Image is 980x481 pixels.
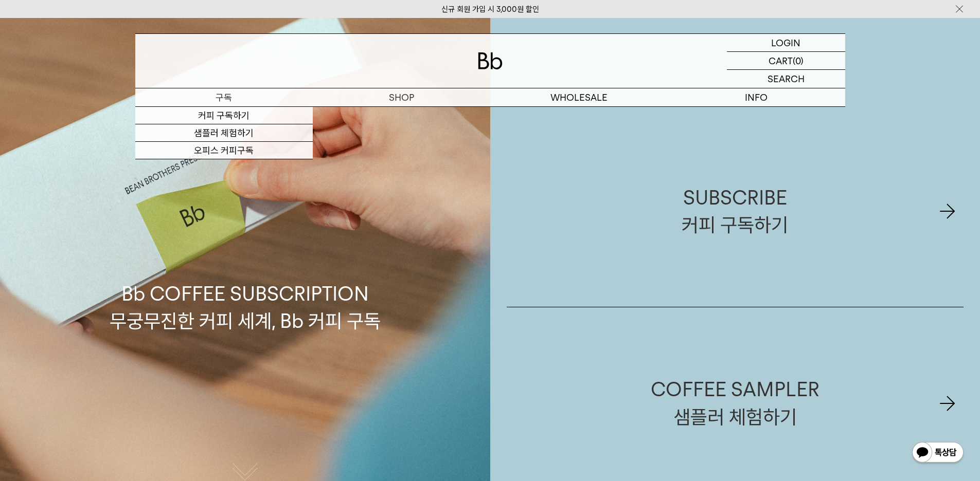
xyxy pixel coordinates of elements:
a: SHOP [313,88,490,106]
a: 신규 회원 가입 시 3,000원 할인 [441,5,539,14]
div: SUBSCRIBE 커피 구독하기 [682,184,788,238]
p: Bb COFFEE SUBSCRIPTION 무궁무진한 커피 세계, Bb 커피 구독 [110,182,381,335]
p: (0) [793,52,804,69]
p: INFO [668,88,845,106]
div: COFFEE SAMPLER 샘플러 체험하기 [651,376,819,430]
img: 로고 [478,52,503,69]
a: LOGIN [727,34,845,52]
a: 커피 구독하기 [135,107,313,124]
a: SUBSCRIBE커피 구독하기 [507,116,964,307]
a: 샘플러 체험하기 [135,124,313,142]
p: SEARCH [768,70,805,88]
a: 구독 [135,88,313,106]
p: LOGIN [771,34,800,51]
img: 카카오톡 채널 1:1 채팅 버튼 [911,441,965,466]
a: 오피스 커피구독 [135,142,313,159]
p: WHOLESALE [490,88,668,106]
p: CART [769,52,793,69]
a: CART (0) [727,52,845,70]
